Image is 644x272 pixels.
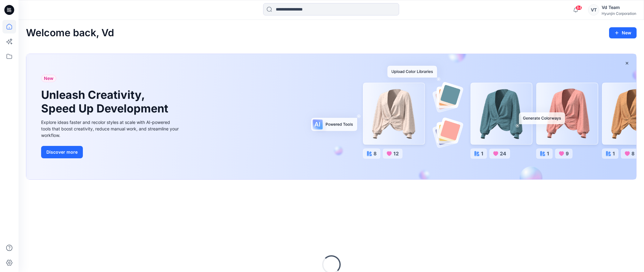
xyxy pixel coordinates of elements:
div: Explore ideas faster and recolor styles at scale with AI-powered tools that boost creativity, red... [41,119,180,138]
div: Vd Team [602,4,636,11]
div: Hyunjin Corporation [602,11,636,16]
button: New [609,27,637,38]
div: VT [588,4,599,15]
h1: Unleash Creativity, Speed Up Development [41,88,171,115]
span: 84 [575,5,582,10]
span: New [44,75,53,82]
button: Discover more [41,146,83,158]
a: Discover more [41,146,180,158]
h2: Welcome back, Vd [26,27,114,39]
